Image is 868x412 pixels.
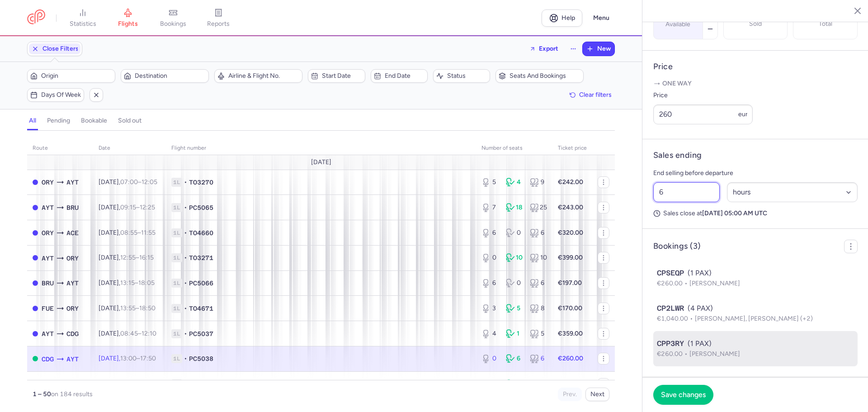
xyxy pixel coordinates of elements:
[653,104,753,124] input: ---
[447,72,487,80] span: Status
[171,228,182,237] span: 1L
[99,355,156,362] span: [DATE],
[558,229,583,237] strong: €320.00
[120,279,155,287] span: –
[665,21,690,28] label: Available
[142,178,157,186] time: 12:05
[138,279,155,287] time: 18:05
[189,379,213,388] span: PC5053
[657,268,854,289] button: CPSEQP(1 PAX)€260.00[PERSON_NAME]
[66,253,79,263] span: ORY
[135,72,206,80] span: Destination
[171,329,182,338] span: 1L
[27,142,93,155] th: route
[371,69,428,83] button: End date
[189,253,213,262] span: TO3271
[506,379,523,388] div: 9
[141,229,156,237] time: 11:55
[42,253,54,263] span: AYT
[539,45,558,52] span: Export
[99,330,156,337] span: [DATE],
[142,330,156,337] time: 12:10
[120,229,137,237] time: 08:55
[530,304,547,313] div: 8
[120,304,156,312] span: –
[171,354,182,363] span: 1L
[171,304,182,313] span: 1L
[530,379,547,388] div: 18
[99,304,156,312] span: [DATE],
[506,253,523,262] div: 10
[120,229,156,237] span: –
[530,253,547,262] div: 10
[121,69,209,83] button: Destination
[120,254,136,261] time: 12:55
[583,42,614,56] button: New
[738,110,748,118] span: eur
[530,329,547,338] div: 5
[28,42,82,56] button: Close Filters
[558,388,582,401] button: Prev.
[42,379,54,389] span: AYT
[597,45,611,52] span: New
[506,304,523,313] div: 5
[657,303,854,324] button: CP2LWR(4 PAX)€1,040.00[PERSON_NAME], [PERSON_NAME] (+2)
[184,279,187,288] span: •
[41,91,81,99] span: Days of week
[561,14,575,21] span: Help
[93,142,166,155] th: date
[118,117,142,125] h4: sold out
[481,354,499,363] div: 0
[481,329,499,338] div: 4
[99,254,154,261] span: [DATE],
[695,315,813,322] span: [PERSON_NAME], [PERSON_NAME] (+2)
[120,279,135,287] time: 13:15
[819,20,832,28] p: Total
[60,8,105,28] a: statistics
[51,390,93,398] span: on 184 results
[184,329,187,338] span: •
[214,69,302,83] button: Airline & Flight No.
[657,268,684,279] span: CPSEQP
[558,254,583,261] strong: €399.00
[506,279,523,288] div: 0
[689,350,740,358] span: [PERSON_NAME]
[42,303,54,313] span: FUE
[657,268,854,279] div: (1 PAX)
[542,9,582,27] a: Help
[66,329,79,339] span: CDG
[657,350,689,358] span: €260.00
[552,142,592,155] th: Ticket price
[189,329,213,338] span: PC5037
[657,303,684,314] span: CP2LWR
[495,69,584,83] button: Seats and bookings
[702,209,767,217] strong: [DATE] 05:00 AM UTC
[27,69,115,83] button: Origin
[42,329,54,339] span: AYT
[184,178,187,187] span: •
[42,278,54,288] span: BRU
[530,228,547,237] div: 6
[657,338,854,349] div: (1 PAX)
[657,338,684,349] span: CPP3RY
[530,279,547,288] div: 6
[588,9,615,27] button: Menu
[308,69,365,83] button: Start date
[530,203,547,212] div: 25
[171,203,182,212] span: 1L
[184,253,187,262] span: •
[653,62,858,72] h4: Price
[184,379,187,388] span: •
[657,279,689,287] span: €260.00
[653,79,858,88] p: One way
[506,178,523,187] div: 4
[653,168,858,179] p: End selling before departure
[66,203,79,213] span: BRU
[139,254,154,261] time: 16:15
[207,20,230,28] span: reports
[99,279,155,287] span: [DATE],
[530,178,547,187] div: 9
[27,88,84,102] button: Days of week
[558,279,582,287] strong: €197.00
[66,379,79,389] span: BSL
